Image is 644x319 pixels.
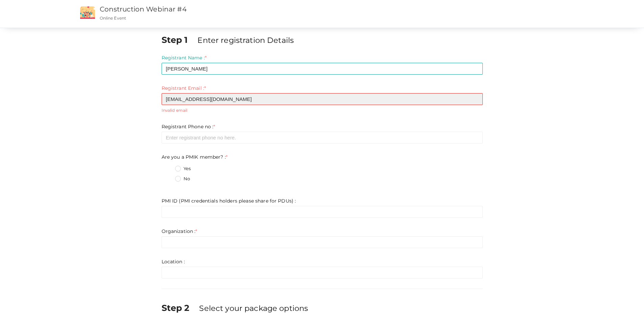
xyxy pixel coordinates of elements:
label: Registrant Phone no : [162,123,215,130]
label: Yes [175,165,191,172]
label: No [175,176,190,182]
label: Select your package options [199,303,308,314]
label: Organization : [162,228,197,235]
p: Online Event [100,15,422,21]
label: Registrant Name : [162,54,207,61]
label: Enter registration Details [197,35,294,46]
label: PMI ID (PMI credentials holders please share for PDUs) : [162,197,296,204]
input: Enter registrant phone no here. [162,132,483,143]
small: Invalid email [162,107,483,113]
input: Enter registrant email here. [162,93,483,105]
img: event2.png [80,6,95,19]
a: Construction Webinar #4 [100,5,187,13]
input: Enter registrant name here. [162,63,483,75]
label: Step 1 [162,34,196,46]
label: Are you a PMIK member? : [162,154,228,160]
label: Location : [162,258,185,265]
label: Step 2 [162,302,198,314]
label: Registrant Email : [162,85,206,91]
